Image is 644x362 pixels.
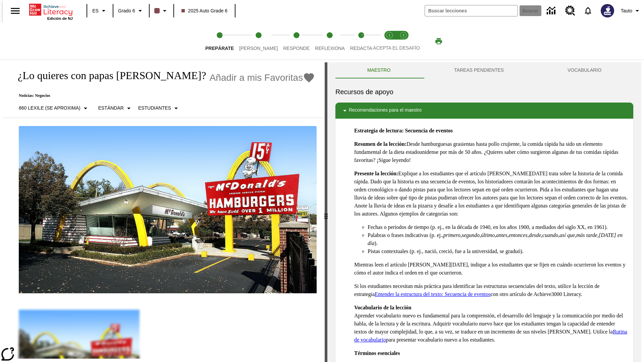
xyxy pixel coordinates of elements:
p: Explique a los estudiantes que el artículo [PERSON_NAME][DATE] trata sobre la historia de la comi... [354,170,628,218]
span: ES [92,7,99,14]
div: reading [3,62,325,359]
span: Grado 6 [118,7,135,14]
button: Abrir el menú lateral [5,1,25,21]
span: 2025 Auto Grade 6 [181,7,228,14]
p: Estudiantes [138,105,171,112]
p: Recomendaciones para el maestro [349,107,422,115]
span: Prepárate [205,46,234,51]
span: Responde [283,46,310,51]
em: último [481,232,495,238]
strong: Estrategia de lectura: Secuencia de eventos [354,128,453,133]
button: Acepta el desafío lee step 1 of 2 [380,23,399,60]
p: 860 Lexile (Se aproxima) [19,105,80,112]
button: Tipo de apoyo, Estándar [96,102,136,114]
input: Buscar campo [425,5,518,16]
button: Perfil/Configuración [618,5,644,17]
button: Lee step 2 of 5 [234,23,283,60]
li: Palabras o frases indicativas (p. ej., , , , , , , , , , ). [368,231,628,247]
strong: Resumen de la lección: [354,141,407,147]
button: Reflexiona step 4 of 5 [310,23,350,60]
span: Añadir a mis Favoritas [210,72,303,83]
div: activity [327,62,641,362]
span: Tauto [621,7,632,14]
button: Seleccionar estudiante [136,102,183,114]
span: Redacta [350,46,372,51]
strong: Vocabulario de la lección [354,305,412,310]
div: Recomendaciones para el maestro [335,103,633,119]
span: ACEPTA EL DESAFÍO [373,45,420,51]
p: Aprender vocabulario nuevo es fundamental para la comprensión, el desarrollo del lenguaje y la co... [354,304,628,344]
p: Desde hamburguesas grasientas hasta pollo crujiente, la comida rápida ha sido un elemento fundame... [354,140,628,164]
strong: Términos esenciales [354,350,400,356]
button: Grado: Grado 6, Elige un grado [115,5,147,17]
div: Pulsa la tecla de intro o la barra espaciadora y luego presiona las flechas de derecha e izquierd... [325,62,327,362]
em: así que [559,232,575,238]
a: Notificaciones [579,2,597,19]
a: Centro de recursos, Se abrirá en una pestaña nueva. [561,2,579,20]
button: Escoja un nuevo avatar [597,2,618,19]
h1: ¿Lo quieres con papas [PERSON_NAME]? [11,69,206,82]
em: más tarde [576,232,597,238]
button: Añadir a mis Favoritas - ¿Lo quieres con papas fritas? [210,72,315,83]
button: Prepárate step 1 of 5 [200,23,239,60]
li: Pistas contextuales (p. ej., nació, creció, fue a la universidad, se graduó). [368,247,628,255]
li: Fechas o periodos de tiempo (p. ej., en la década de 1940, en los años 1900, a mediados del siglo... [368,223,628,231]
a: Entender la estructura del texto: Secuencia de eventos [375,291,490,297]
span: Reflexiona [315,46,345,51]
span: [PERSON_NAME] [239,46,278,51]
button: Imprimir [428,35,449,47]
button: Lenguaje: ES, Selecciona un idioma [89,5,111,17]
p: Estándar [98,105,124,112]
text: 1 [388,34,390,37]
h6: Recursos de apoyo [335,86,633,97]
img: Uno de los primeros locales de McDonald's, con el icónico letrero rojo y los arcos amarillos. [19,126,317,294]
div: Portada [29,2,73,20]
span: Edición de NJ [47,16,73,20]
em: cuando [542,232,558,238]
button: Maestro [335,62,422,78]
em: segundo [462,232,480,238]
button: El color de la clase es café oscuro. Cambiar el color de la clase. [152,5,171,17]
button: TAREAS PENDIENTES [422,62,536,78]
button: Acepta el desafío contesta step 2 of 2 [394,23,413,60]
a: Centro de información [543,2,561,20]
button: Seleccione Lexile, 860 Lexile (Se aproxima) [16,102,92,114]
div: Instructional Panel Tabs [335,62,633,78]
p: Mientras leen el artículo [PERSON_NAME][DATE], indique a los estudiantes que se fijen en cuándo o... [354,261,628,277]
p: Noticias: Negocios [11,93,315,98]
button: Responde step 3 of 5 [278,23,315,60]
p: Si los estudiantes necesitan más práctica para identificar las estructuras secuenciales del texto... [354,282,628,298]
text: 2 [402,34,404,37]
em: antes [496,232,507,238]
em: desde [529,232,541,238]
button: Redacta step 5 of 5 [345,23,378,60]
em: primero [443,232,461,238]
button: VOCABULARIO [536,62,633,78]
img: Avatar [601,4,614,17]
strong: Presente la lección: [354,171,398,176]
em: entonces [509,232,528,238]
